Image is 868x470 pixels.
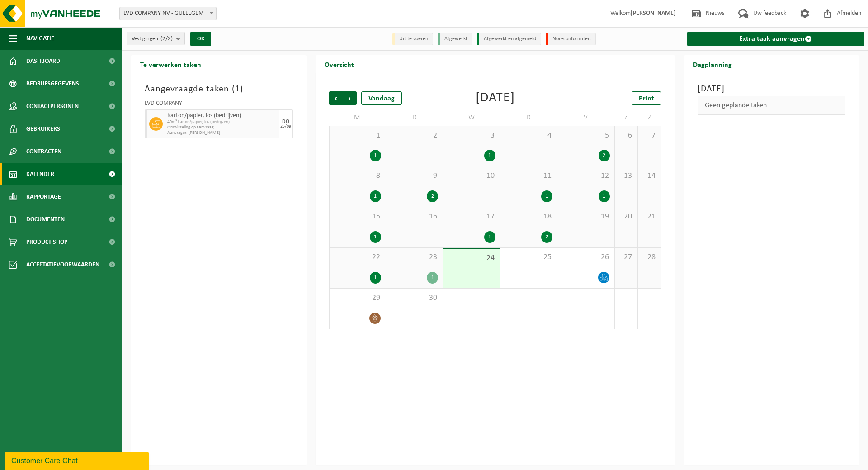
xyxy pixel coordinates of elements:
[334,171,381,181] span: 8
[26,95,79,118] span: Contactpersonen
[391,171,438,181] span: 9
[145,100,293,109] div: LVD COMPANY
[167,112,277,119] span: Karton/papier, los (bedrijven)
[334,252,381,262] span: 22
[642,252,656,262] span: 28
[546,33,596,45] li: Non-conformiteit
[427,190,438,202] div: 2
[443,109,500,126] td: W
[26,231,67,253] span: Product Shop
[632,91,661,105] a: Print
[687,32,865,46] a: Extra taak aanvragen
[167,119,277,125] span: 40m³ karton/papier, los (bedrijven)
[235,85,240,94] span: 1
[316,55,363,73] h2: Overzicht
[642,171,656,181] span: 14
[562,212,609,222] span: 19
[639,95,654,102] span: Print
[119,7,217,20] span: LVD COMPANY NV - GULLEGEM
[160,36,173,42] count: (2/2)
[26,27,54,50] span: Navigatie
[145,82,293,96] h3: Aangevraagde taken ( )
[562,252,609,262] span: 26
[26,140,61,163] span: Contracten
[391,293,438,303] span: 30
[334,293,381,303] span: 29
[329,91,343,105] span: Vorige
[541,231,552,243] div: 2
[619,252,633,262] span: 27
[638,109,661,126] td: Z
[505,252,552,262] span: 25
[370,190,381,202] div: 1
[477,33,541,45] li: Afgewerkt en afgemeld
[484,150,495,161] div: 1
[619,131,633,141] span: 6
[631,10,676,17] strong: [PERSON_NAME]
[329,109,386,126] td: M
[26,208,65,231] span: Documenten
[448,131,495,141] span: 3
[484,231,495,243] div: 1
[361,91,402,105] div: Vandaag
[557,109,614,126] td: V
[127,32,185,45] button: Vestigingen(2/2)
[167,130,277,136] span: Aanvrager: [PERSON_NAME]
[26,50,60,72] span: Dashboard
[500,109,557,126] td: D
[280,124,291,129] div: 25/09
[391,131,438,141] span: 2
[541,190,552,202] div: 1
[26,185,61,208] span: Rapportage
[26,253,99,276] span: Acceptatievoorwaarden
[391,252,438,262] span: 23
[392,33,433,45] li: Uit te voeren
[131,55,210,73] h2: Te verwerken taken
[5,450,151,470] iframe: chat widget
[505,171,552,181] span: 11
[684,55,741,73] h2: Dagplanning
[599,150,610,161] div: 2
[427,272,438,284] div: 1
[642,212,656,222] span: 21
[167,125,277,130] span: Omwisseling op aanvraag
[120,7,216,20] span: LVD COMPANY NV - GULLEGEM
[448,212,495,222] span: 17
[334,212,381,222] span: 15
[698,82,846,96] h3: [DATE]
[476,91,515,105] div: [DATE]
[391,212,438,222] span: 16
[282,119,289,124] div: DO
[438,33,472,45] li: Afgewerkt
[562,171,609,181] span: 12
[448,253,495,263] span: 24
[448,171,495,181] span: 10
[370,150,381,161] div: 1
[370,272,381,284] div: 1
[599,190,610,202] div: 1
[190,32,211,46] button: OK
[619,171,633,181] span: 13
[26,72,79,95] span: Bedrijfsgegevens
[343,91,357,105] span: Volgende
[562,131,609,141] span: 5
[698,96,846,115] div: Geen geplande taken
[370,231,381,243] div: 1
[505,212,552,222] span: 18
[615,109,638,126] td: Z
[619,212,633,222] span: 20
[26,118,60,140] span: Gebruikers
[132,32,173,46] span: Vestigingen
[642,131,656,141] span: 7
[505,131,552,141] span: 4
[334,131,381,141] span: 1
[26,163,54,185] span: Kalender
[386,109,443,126] td: D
